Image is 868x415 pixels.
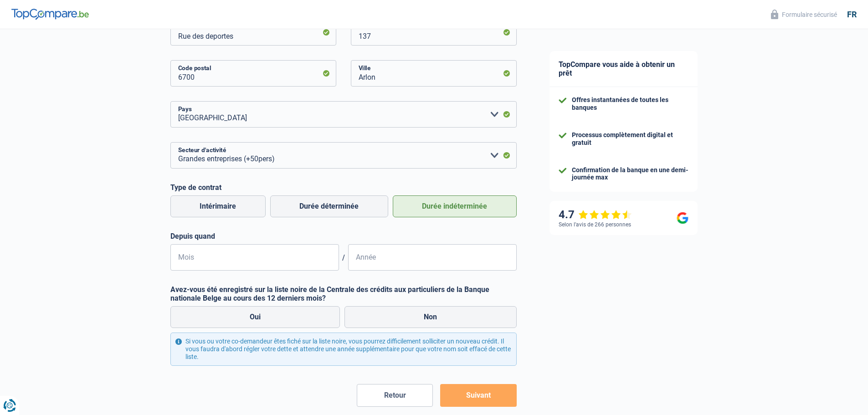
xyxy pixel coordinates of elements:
[339,253,348,262] span: /
[170,183,517,192] label: Type de contrat
[170,285,517,302] label: Avez-vous été enregistré sur la liste noire de la Centrale des crédits aux particuliers de la Ban...
[357,384,433,407] button: Retour
[572,96,688,112] div: Offres instantanées de toutes les banques
[170,232,517,241] label: Depuis quand
[270,195,388,217] label: Durée déterminée
[344,306,517,328] label: Non
[559,221,631,228] div: Selon l’avis de 266 personnes
[11,9,89,20] img: TopCompare Logo
[348,244,517,271] input: AAAA
[170,244,339,271] input: MM
[393,195,517,217] label: Durée indéterminée
[170,195,266,217] label: Intérimaire
[559,208,632,221] div: 4.7
[572,131,688,147] div: Processus complètement digital et gratuit
[170,306,340,328] label: Oui
[765,7,842,22] button: Formulaire sécurisé
[572,166,688,182] div: Confirmation de la banque en une demi-journée max
[847,10,857,20] div: fr
[170,333,517,365] div: Si vous ou votre co-demandeur êtes fiché sur la liste noire, vous pourrez difficilement sollicite...
[440,384,516,407] button: Suivant
[550,51,698,87] div: TopCompare vous aide à obtenir un prêt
